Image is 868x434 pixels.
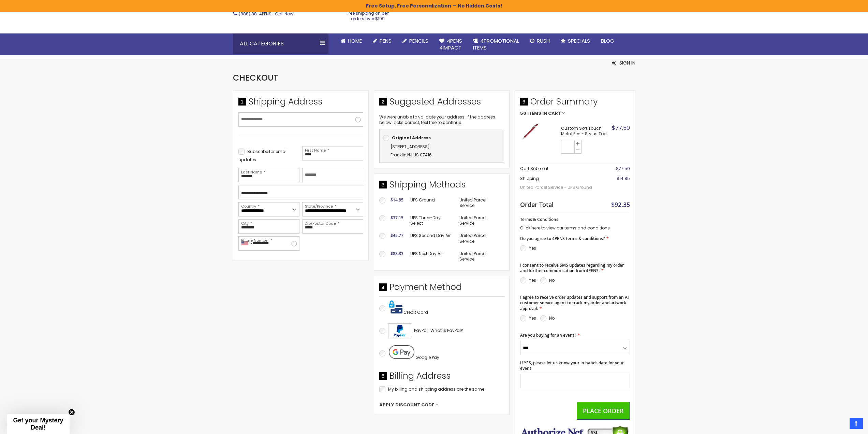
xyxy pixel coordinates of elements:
[520,225,610,231] a: Click here to view our terms and conditions
[407,152,412,158] span: NJ
[456,248,504,265] td: United Parcel Service
[391,152,407,158] span: Franklin
[339,8,397,22] div: Free shipping on pen orders over $199
[239,11,271,17] a: (888) 88-4PENS
[434,33,468,56] a: 4Pens4impact
[409,37,428,44] span: Pencils
[617,176,630,181] span: $14.85
[619,59,635,66] span: Sign In
[527,111,561,116] span: Items in Cart
[407,229,456,247] td: UPS Second Day Air
[233,33,328,54] div: All Categories
[601,37,614,44] span: Blog
[379,114,504,125] p: We were unable to validate your address. If the address below looks correct, feel free to continue.
[812,416,868,434] iframe: Google Customer Reviews
[520,262,624,274] span: I consent to receive SMS updates regarding my order and further communication from 4PENS.
[379,179,504,194] div: Shipping Methods
[520,360,624,371] span: If YES, please let us know your in hands date for your event
[397,33,434,48] a: Pencils
[238,96,363,111] div: Shipping Address
[611,200,630,209] span: $92.35
[529,277,536,283] label: Yes
[233,72,278,83] span: Checkout
[520,123,539,141] img: Custom Soft Touch Stylus Pen-Burgundy
[348,37,362,44] span: Home
[420,152,432,158] span: 07416
[520,181,600,194] span: United Parcel Service - UPS Ground
[388,323,411,338] img: Acceptance Mark
[430,326,463,335] a: What is PayPal?
[555,33,595,48] a: Specials
[583,407,624,415] span: Place Order
[392,135,431,141] b: Original Address
[13,417,63,431] span: Get your Mystery Deal!
[612,59,635,66] button: Sign In
[520,164,600,174] th: Cart Subtotal
[403,309,428,315] span: Credit Card
[379,402,434,408] span: Apply Discount Code
[595,33,620,48] a: Blog
[379,281,504,296] div: Payment Method
[239,237,254,250] div: United States: +1
[520,236,605,241] span: Do you agree to 4PENS terms & conditions?
[7,414,70,434] div: Get your Mystery Deal!Close teaser
[612,124,630,132] span: $77.50
[520,199,554,209] strong: Order Total
[391,144,430,150] span: [STREET_ADDRESS]
[391,215,403,221] span: $37.15
[389,345,414,359] img: Pay with Google Pay
[239,11,294,17] span: - Call Now!
[391,251,403,256] span: $88.83
[389,300,402,314] img: Pay with credit card
[383,143,500,159] div: ,
[561,126,610,137] strong: Custom Soft Touch Metal Pen - Stylus Top
[456,212,504,229] td: United Parcel Service
[616,166,630,171] span: $77.50
[529,245,536,251] label: Yes
[430,327,463,333] span: What is PayPal?
[549,277,555,283] label: No
[468,33,525,56] a: 4PROMOTIONALITEMS
[520,216,558,222] span: Terms & Conditions
[379,370,504,385] div: Billing Address
[577,402,630,420] button: Place Order
[68,409,75,416] button: Close teaser
[529,315,536,321] label: Yes
[415,354,439,360] span: Google Pay
[414,327,428,333] span: PayPal
[520,294,629,311] span: I agree to receive order updates and support from an AI customer service agent to track my order ...
[520,111,526,116] span: 50
[380,37,392,44] span: Pens
[367,33,397,48] a: Pens
[520,176,539,181] span: Shipping
[473,37,519,51] span: 4PROMOTIONAL ITEMS
[525,33,555,48] a: Rush
[379,96,504,111] div: Suggested Addresses
[335,33,367,48] a: Home
[456,229,504,247] td: United Parcel Service
[520,332,576,338] span: Are you buying for an event?
[407,212,456,229] td: UPS Three-Day Select
[391,197,403,203] span: $14.85
[407,194,456,212] td: UPS Ground
[391,233,403,238] span: $45.77
[407,248,456,265] td: UPS Next Day Air
[413,152,419,158] span: US
[549,315,555,321] label: No
[238,149,288,163] span: Subscribe for email updates
[568,37,590,44] span: Specials
[388,386,484,392] span: My billing and shipping address are the same
[520,96,630,111] span: Order Summary
[537,37,550,44] span: Rush
[456,194,504,212] td: United Parcel Service
[439,37,462,51] span: 4Pens 4impact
